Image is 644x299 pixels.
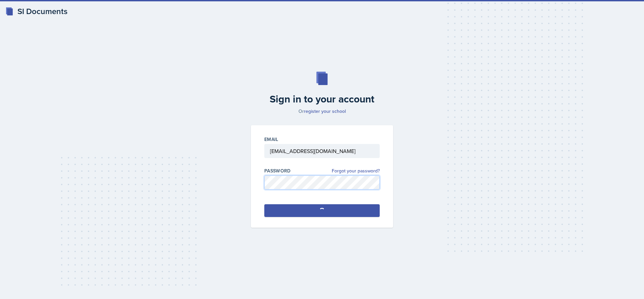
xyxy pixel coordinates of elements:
p: Or [247,108,397,115]
a: SI Documents [5,5,67,17]
input: Email [264,144,380,158]
a: Forgot your password? [332,167,380,174]
a: register your school [304,108,346,115]
label: Password [264,167,291,174]
h2: Sign in to your account [247,93,397,105]
label: Email [264,136,278,143]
